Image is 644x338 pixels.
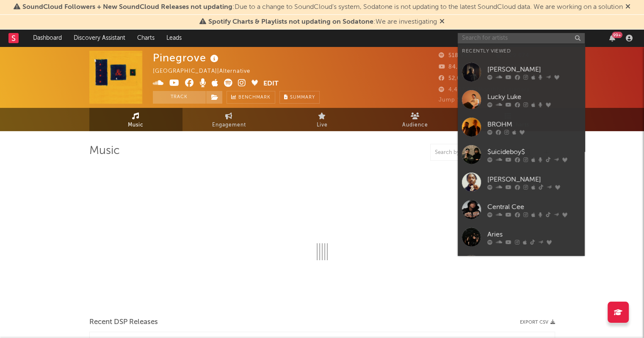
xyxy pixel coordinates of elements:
[487,174,580,184] div: [PERSON_NAME]
[439,53,471,58] span: 518,953
[612,32,622,38] div: 99 +
[458,196,585,223] a: Central Cee
[431,149,520,156] input: Search by song name or URL
[439,64,469,70] span: 84,600
[458,33,585,44] input: Search for artists
[487,92,580,102] div: Lucky Luke
[402,120,428,130] span: Audience
[439,76,468,81] span: 52,000
[153,91,206,104] button: Track
[263,79,279,89] button: Edit
[208,19,437,25] span: : We are investigating
[128,120,144,130] span: Music
[68,30,131,47] a: Discovery Assistant
[279,91,320,104] button: Summary
[153,66,260,77] div: [GEOGRAPHIC_DATA] | Alternative
[458,141,585,168] a: $uicideboy$
[131,30,160,47] a: Charts
[458,168,585,196] a: [PERSON_NAME]
[369,108,462,131] a: Audience
[625,4,630,11] span: Dismiss
[160,30,188,47] a: Leads
[439,87,530,93] span: 4,407,489 Monthly Listeners
[487,64,580,74] div: [PERSON_NAME]
[520,320,555,325] button: Export CSV
[458,113,585,141] a: BROHM
[22,4,232,11] span: SoundCloud Followers + New SoundCloud Releases not updating
[487,202,580,212] div: Central Cee
[439,19,445,25] span: Dismiss
[276,108,369,131] a: Live
[89,108,182,131] a: Music
[609,35,615,41] button: 99+
[153,51,221,65] div: Pinegrove
[182,108,276,131] a: Engagement
[212,120,246,130] span: Engagement
[317,120,328,130] span: Live
[487,119,580,129] div: BROHM
[462,46,580,56] div: Recently Viewed
[89,317,158,327] span: Recent DSP Releases
[458,58,585,86] a: [PERSON_NAME]
[27,30,68,47] a: Dashboard
[439,97,488,103] span: Jump Score: 57.3
[227,91,275,104] a: Benchmark
[487,147,580,157] div: $uicideboy$
[208,19,373,25] span: Spotify Charts & Playlists not updating on Sodatone
[458,86,585,113] a: Lucky Luke
[290,95,315,100] span: Summary
[458,223,585,251] a: Aries
[22,4,623,11] span: : Due to a change to SoundCloud's system, Sodatone is not updating to the latest SoundCloud data....
[238,93,271,103] span: Benchmark
[458,251,585,278] a: Swedish House Mafia
[487,229,580,239] div: Aries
